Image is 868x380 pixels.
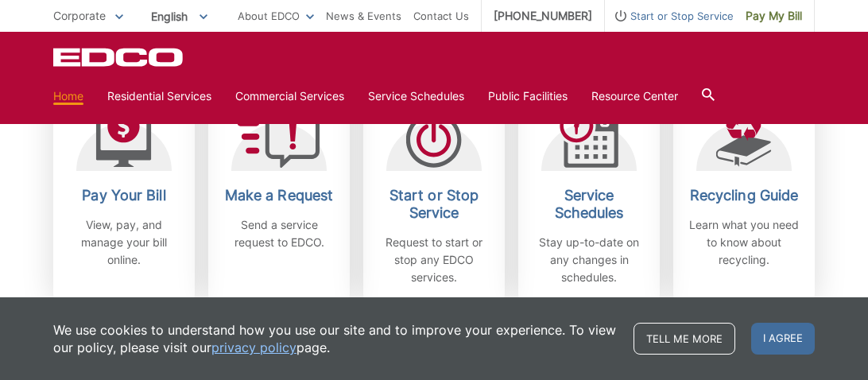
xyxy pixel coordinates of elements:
a: Residential Services [107,87,211,105]
a: Service Schedules [368,87,464,105]
a: Commercial Services [235,87,344,105]
a: Public Facilities [488,87,568,105]
p: Send a service request to EDCO. [220,216,338,251]
a: Service Schedules Stay up-to-date on any changes in schedules. [518,91,660,302]
a: Contact Us [413,7,469,25]
span: English [139,3,219,29]
a: Home [53,87,83,105]
span: Pay My Bill [746,7,802,25]
h2: Service Schedules [530,187,648,222]
h2: Recycling Guide [685,187,803,204]
span: I agree [751,323,815,355]
a: Resource Center [591,87,678,105]
a: privacy policy [211,339,296,356]
a: About EDCO [238,7,314,25]
span: Corporate [53,9,106,22]
a: Tell me more [634,323,735,355]
h2: Start or Stop Service [375,187,493,222]
a: Pay Your Bill View, pay, and manage your bill online. [53,91,195,302]
a: Make a Request Send a service request to EDCO. [208,91,350,302]
p: Stay up-to-date on any changes in schedules. [530,234,648,286]
p: Learn what you need to know about recycling. [685,216,803,269]
p: Request to start or stop any EDCO services. [375,234,493,286]
h2: Make a Request [220,187,338,204]
h2: Pay Your Bill [65,187,183,204]
a: News & Events [326,7,401,25]
p: We use cookies to understand how you use our site and to improve your experience. To view our pol... [53,321,618,356]
a: EDCD logo. Return to the homepage. [53,48,185,67]
p: View, pay, and manage your bill online. [65,216,183,269]
a: Recycling Guide Learn what you need to know about recycling. [673,91,815,302]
